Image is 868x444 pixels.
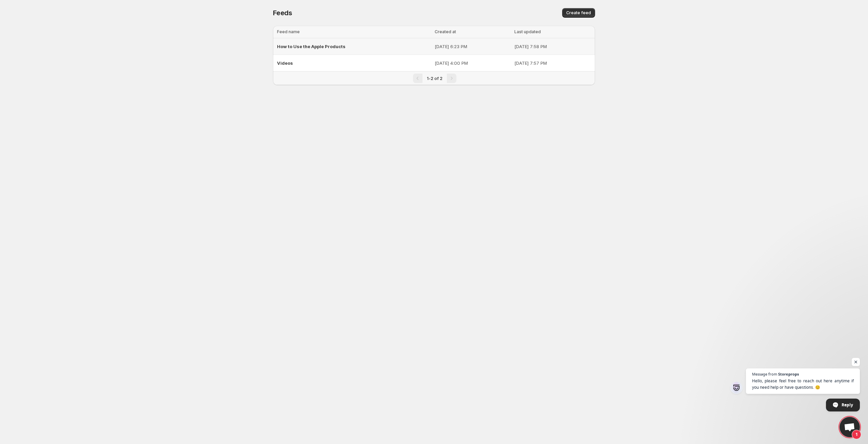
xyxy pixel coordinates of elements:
p: [DATE] 7:57 PM [514,60,591,66]
span: Feed name [277,29,300,34]
p: [DATE] 4:00 PM [435,60,510,66]
span: Videos [277,60,293,66]
nav: Pagination [273,71,595,85]
span: 1-2 of 2 [427,76,442,81]
span: Hello, please feel free to reach out here anytime if you need help or have questions. 😊 [752,378,854,390]
p: [DATE] 6:23 PM [435,43,510,50]
button: Create feed [562,8,595,18]
span: Last updated [514,29,541,34]
span: 1 [852,430,861,439]
span: Created at [435,29,456,34]
span: Storeprops [778,372,799,376]
span: Reply [842,399,853,411]
span: Create feed [566,10,591,16]
p: [DATE] 7:58 PM [514,43,591,50]
a: Open chat [840,417,860,437]
span: Message from [752,372,777,376]
span: How to Use the Apple Products [277,44,346,49]
span: Feeds [273,9,292,17]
